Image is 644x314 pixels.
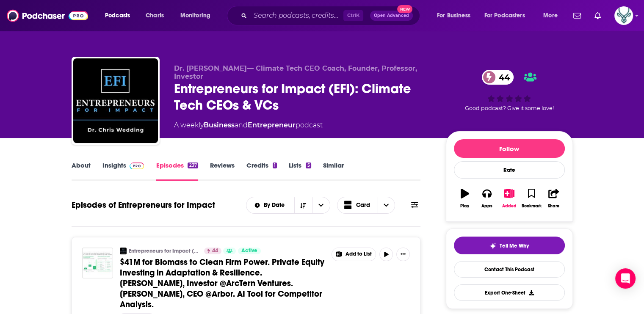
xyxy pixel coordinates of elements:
[498,183,520,214] button: Added
[174,120,323,130] div: A weekly podcast
[614,6,633,25] button: Show profile menu
[204,121,235,129] a: Business
[446,64,573,117] div: 44Good podcast? Give it some love!
[210,161,235,181] a: Reviews
[343,10,363,21] span: Ctrl K
[188,163,198,168] div: 237
[374,14,409,18] span: Open Advanced
[105,10,130,22] span: Podcasts
[250,9,343,22] input: Search podcasts, credits, & more...
[246,161,277,181] a: Credits1
[238,248,261,254] a: Active
[264,202,287,208] span: By Date
[614,6,633,25] img: User Profile
[241,247,257,255] span: Active
[614,6,633,25] span: Logged in as sablestrategy
[454,161,565,179] div: Rate
[120,257,324,310] span: $41M for Biomass to Clean Firm Power. Private Equity Investing in Adaptation & Resilience. [PERSO...
[454,237,565,254] button: tell me why sparkleTell Me Why
[129,248,199,254] a: Entrepreneurs for Impact (EFI): Climate Tech CEOs & VCs
[235,121,248,129] span: and
[235,6,428,25] div: Search podcasts, credits, & more...
[465,105,554,111] span: Good podcast? Give it some love!
[476,183,498,214] button: Apps
[146,10,164,22] span: Charts
[306,163,311,168] div: 5
[72,200,215,210] h1: Episodes of Entrepreneurs for Impact
[397,5,412,13] span: New
[615,268,636,289] div: Open Intercom Messenger
[591,8,604,23] a: Show notifications dropdown
[323,161,344,181] a: Similar
[289,161,311,181] a: Lists5
[396,248,410,261] button: Show More Button
[490,70,514,85] span: 44
[72,161,91,181] a: About
[99,9,141,22] button: open menu
[460,204,469,209] div: Play
[345,251,372,257] span: Add to List
[356,202,370,208] span: Card
[120,248,127,254] img: Entrepreneurs for Impact (EFI): Climate Tech CEOs & VCs
[481,204,492,209] div: Apps
[337,197,395,214] button: Choose View
[294,197,312,213] button: Sort Direction
[174,64,417,80] span: Dr. [PERSON_NAME]— Climate Tech CEO Coach, Founder, Professor, Investor
[246,197,330,214] h2: Choose List sort
[174,9,221,22] button: open menu
[312,197,330,213] button: open menu
[7,8,88,24] img: Podchaser - Follow, Share and Rate Podcasts
[180,10,210,22] span: Monitoring
[482,70,514,85] a: 44
[248,121,296,129] a: Entrepreneur
[548,204,559,209] div: Share
[212,247,218,255] span: 44
[246,202,294,208] button: open menu
[120,257,326,310] a: $41M for Biomass to Clean Firm Power. Private Equity Investing in Adaptation & Resilience. [PERSO...
[370,11,413,21] button: Open AdvancedNew
[489,242,496,249] img: tell me why sparkle
[537,9,568,22] button: open menu
[73,58,158,143] img: Entrepreneurs for Impact (EFI): Climate Tech CEOs & VCs
[500,242,529,249] span: Tell Me Why
[454,261,565,278] a: Contact This Podcast
[156,161,198,181] a: Episodes237
[102,161,144,181] a: InsightsPodchaser Pro
[543,10,558,22] span: More
[130,163,144,169] img: Podchaser Pro
[484,10,525,22] span: For Podcasters
[140,9,169,22] a: Charts
[273,163,277,168] div: 1
[521,204,541,209] div: Bookmark
[454,139,565,158] button: Follow
[520,183,542,214] button: Bookmark
[204,248,221,254] a: 44
[479,9,537,22] button: open menu
[502,204,517,209] div: Added
[431,9,481,22] button: open menu
[332,248,376,261] button: Show More Button
[437,10,470,22] span: For Business
[454,284,565,301] button: Export One-Sheet
[570,8,584,23] a: Show notifications dropdown
[454,183,476,214] button: Play
[542,183,564,214] button: Share
[82,248,113,278] img: $41M for Biomass to Clean Firm Power. Private Equity Investing in Adaptation & Resilience. Murray...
